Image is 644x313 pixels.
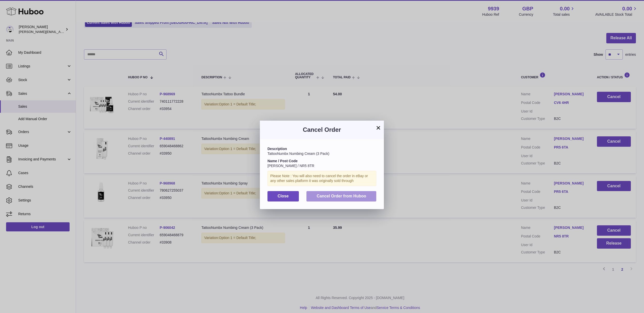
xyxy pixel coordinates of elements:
div: Please Note : You will also need to cancel the order in eBay or any other sales platform it was o... [267,171,376,186]
strong: Name / Post Code [267,159,298,163]
button: Close [267,191,299,201]
h3: Cancel Order [267,126,376,134]
span: [PERSON_NAME] / NR5 8TR [267,164,314,168]
span: TattooNumbx Numbing Cream (3 Pack) [267,152,329,156]
strong: Description [267,147,287,151]
span: Close [278,194,289,198]
button: Cancel Order from Huboo [306,191,376,201]
span: Cancel Order from Huboo [317,194,366,198]
button: × [375,125,381,131]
